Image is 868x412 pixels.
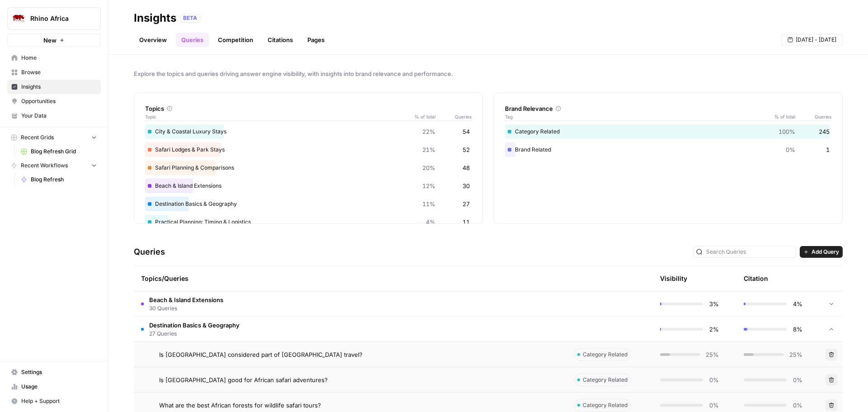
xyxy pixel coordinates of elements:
[462,199,470,208] span: 27
[462,145,470,154] span: 52
[422,181,435,190] span: 12%
[505,104,831,113] div: Brand Relevance
[505,142,831,157] div: Brand Related
[7,131,101,144] button: Recent Grids
[408,113,435,120] span: % of total
[149,321,240,330] span: Destination Basics & Geography
[7,51,101,65] a: Home
[583,350,627,359] span: Category Related
[7,394,101,408] button: Help + Support
[462,181,470,190] span: 30
[30,14,85,23] span: Rhino Africa
[708,375,719,384] span: 0%
[7,365,101,379] a: Settings
[31,147,97,156] span: Blog Refresh Grid
[134,11,176,25] div: Insights
[819,127,830,136] span: 245
[21,68,97,76] span: Browse
[796,36,836,44] span: [DATE] - [DATE]
[792,375,802,384] span: 0%
[422,199,435,208] span: 11%
[176,33,209,47] a: Queries
[21,83,97,91] span: Insights
[789,350,802,359] span: 25%
[149,304,223,313] span: 30 Queries
[21,54,97,62] span: Home
[145,161,472,175] div: Safari Planning & Comparisons
[583,401,627,409] span: Category Related
[180,14,200,23] div: BETA
[792,401,802,410] span: 0%
[212,33,259,47] a: Competition
[17,144,101,159] a: Blog Refresh Grid
[149,295,223,304] span: Beach & Island Extensions
[706,350,719,359] span: 25%
[21,97,97,105] span: Opportunities
[7,7,101,30] button: Workspace: Rhino Africa
[7,65,101,80] a: Browse
[7,109,101,123] a: Your Data
[583,376,627,384] span: Category Related
[7,159,101,172] button: Recent Workflows
[768,113,795,120] span: % of total
[159,401,321,410] span: What are the best African forests for wildlife safari tours?
[786,145,795,154] span: 0%
[134,33,172,47] a: Overview
[422,127,435,136] span: 22%
[43,36,57,45] span: New
[145,113,408,120] span: Topic
[462,163,470,172] span: 48
[7,33,101,47] button: New
[21,112,97,120] span: Your Data
[145,179,472,193] div: Beach & Island Extensions
[21,397,97,405] span: Help + Support
[134,69,843,78] span: Explore the topics and queries driving answer engine visibility, with insights into brand relevan...
[145,104,472,113] div: Topics
[145,197,472,211] div: Destination Basics & Geography
[800,246,843,258] button: Add Query
[10,10,27,27] img: Rhino Africa Logo
[21,368,97,376] span: Settings
[778,127,795,136] span: 100%
[145,215,472,229] div: Practical Planning: Timing & Logistics
[795,113,831,120] span: Queries
[708,325,719,334] span: 2%
[435,113,472,120] span: Queries
[159,350,363,359] span: Is [GEOGRAPHIC_DATA] considered part of [GEOGRAPHIC_DATA] travel?
[708,299,719,308] span: 3%
[141,266,560,291] div: Topics/Queries
[31,175,97,184] span: Blog Refresh
[826,145,830,154] span: 1
[792,299,802,308] span: 4%
[21,161,68,170] span: Recent Workflows
[134,246,165,258] h3: Queries
[505,113,768,120] span: Tag
[708,401,719,410] span: 0%
[792,325,802,334] span: 8%
[7,379,101,394] a: Usage
[422,145,435,154] span: 21%
[21,383,97,391] span: Usage
[149,330,240,338] span: 27 Queries
[17,172,101,187] a: Blog Refresh
[145,142,472,157] div: Safari Lodges & Park Stays
[811,248,839,256] span: Add Query
[262,33,298,47] a: Citations
[159,375,328,384] span: Is [GEOGRAPHIC_DATA] good for African safari adventures?
[781,34,843,46] button: [DATE] - [DATE]
[505,124,831,139] div: Category Related
[302,33,330,47] a: Pages
[462,127,470,136] span: 54
[7,80,101,94] a: Insights
[706,247,793,256] input: Search Queries
[7,94,101,109] a: Opportunities
[21,133,54,142] span: Recent Grids
[422,163,435,172] span: 20%
[660,274,687,283] div: Visibility
[744,266,768,291] div: Citation
[145,124,472,139] div: City & Coastal Luxury Stays
[462,218,470,227] span: 11
[426,218,435,227] span: 4%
